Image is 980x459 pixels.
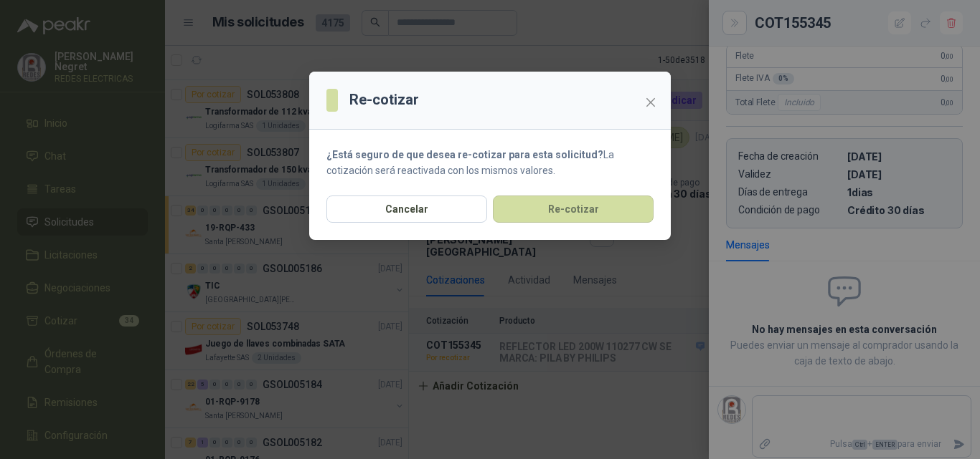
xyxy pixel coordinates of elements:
[349,89,419,111] h3: Re-cotizar
[493,195,654,223] button: Re-cotizar
[639,91,662,114] button: Close
[645,97,656,108] span: close
[326,149,603,160] strong: ¿Está seguro de que desea re-cotizar para esta solicitud?
[326,147,654,178] p: La cotización será reactivada con los mismos valores.
[326,195,487,223] button: Cancelar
